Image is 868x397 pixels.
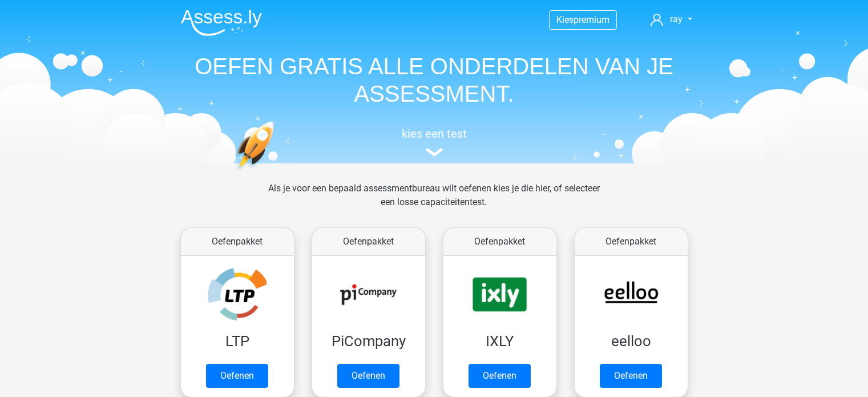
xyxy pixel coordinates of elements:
a: Oefenen [337,364,399,388]
a: Oefenen [600,364,662,388]
a: Oefenen [469,364,531,388]
a: Oefenen [206,364,268,388]
h5: kies een test [172,127,697,141]
span: ray [670,14,683,25]
span: premium [574,14,609,25]
a: Kiespremium [550,12,616,27]
a: ray [646,13,696,26]
img: assessment [426,148,443,157]
h1: OEFEN GRATIS ALLE ONDERDELEN VAN JE ASSESSMENT. [172,53,697,107]
img: Assessly [181,9,262,36]
img: oefenen [235,121,318,224]
div: Als je voor een bepaald assessmentbureau wilt oefenen kies je die hier, of selecteer een losse ca... [259,182,609,223]
a: kies een test [172,127,697,157]
span: Kies [556,14,574,25]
